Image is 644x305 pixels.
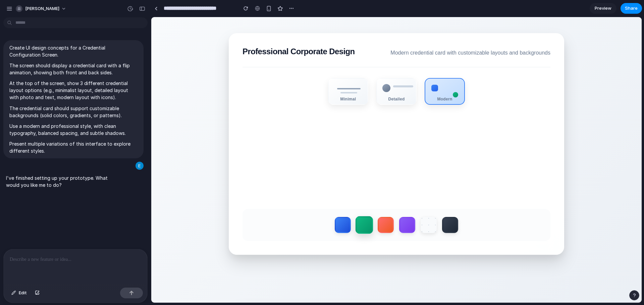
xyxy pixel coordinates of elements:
p: Present multiple variations of this interface to explore different styles. [9,140,138,154]
div: 🏢 [198,113,208,124]
h2: Professional Corporate Design [91,30,204,39]
p: The screen should display a credential card with a flip animation, showing both front and back si... [9,62,138,76]
p: I've finished setting up your prototype. What would you like me to do? [6,174,118,188]
span: [PERSON_NAME] [25,5,59,12]
span: Preview [595,5,611,12]
div: Detailed [226,80,265,84]
button: Share [621,3,642,14]
p: The credential card should support customizable backgrounds (solid colors, gradients, or patterns). [9,105,138,119]
div: Minimal [177,80,216,84]
button: [PERSON_NAME] [13,3,70,14]
p: Create UI design concepts for a Credential Configuration Screen. [9,44,138,58]
strong: Dr. [PERSON_NAME] [198,146,293,153]
p: Use a modern and professional style, with clean typography, balanced spacing, and subtle shadows. [9,123,138,137]
button: Edit [8,288,30,298]
div: ✓ [285,113,293,121]
span: Share [625,5,638,12]
span: ACTIVE [278,162,293,166]
small: Senior Manager • ID: 10293847 [198,155,293,160]
a: Preview [590,3,616,14]
span: Edit [19,290,27,296]
span: LEVEL 3 [198,162,214,166]
p: At the top of the screen, show 3 different credential layout options (e.g., minimalist layout, de... [9,80,138,101]
span: Modern credential card with customizable layouts and backgrounds [239,33,399,39]
div: Modern [274,80,313,84]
